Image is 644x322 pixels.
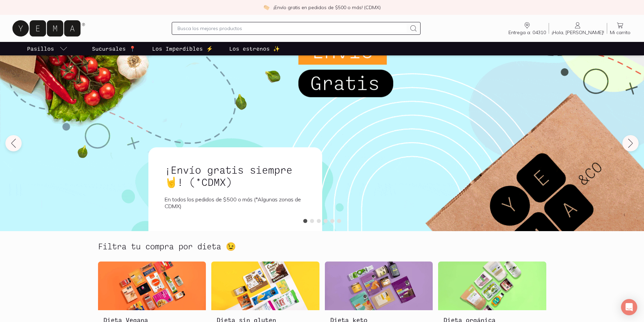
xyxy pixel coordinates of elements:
[165,196,306,209] p: En todos los pedidos de $500 o más (*Algunas zonas de CDMX)
[151,42,214,55] a: Los Imperdibles ⚡️
[273,4,381,11] p: ¡Envío gratis en pedidos de $500 o más! (CDMX)
[177,24,407,32] input: Busca los mejores productos
[211,262,319,310] img: Dieta sin gluten
[92,45,136,53] p: Sucursales 📍
[506,21,549,35] a: Entrega a: 04310
[621,299,637,315] div: Open Intercom Messenger
[610,29,630,35] span: Mi carrito
[98,242,236,251] h2: Filtra tu compra por dieta 😉
[263,4,269,10] img: check
[552,29,604,35] span: ¡Hola, [PERSON_NAME]!
[438,262,546,310] img: Dieta orgánica
[508,29,546,35] span: Entrega a: 04310
[27,45,54,53] p: Pasillos
[152,45,213,53] p: Los Imperdibles ⚡️
[607,21,633,35] a: Mi carrito
[325,262,433,310] img: Dieta keto
[26,42,69,55] a: pasillo-todos-link
[91,42,137,55] a: Sucursales 📍
[165,164,306,188] h1: ¡Envío gratis siempre🤘! (*CDMX)
[229,45,280,53] p: Los estrenos ✨
[228,42,281,55] a: Los estrenos ✨
[549,21,607,35] a: ¡Hola, [PERSON_NAME]!
[98,262,206,310] img: Dieta Vegana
